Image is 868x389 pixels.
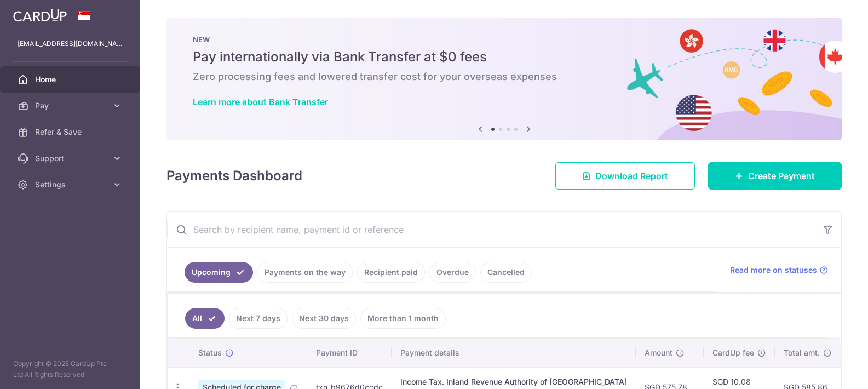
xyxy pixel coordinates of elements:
img: Bank transfer banner [166,18,842,140]
h5: Pay internationally via Bank Transfer at $0 fees [193,48,815,66]
div: Income Tax. Inland Revenue Authority of [GEOGRAPHIC_DATA] [400,376,627,387]
h4: Payments Dashboard [166,166,302,186]
a: More than 1 month [360,308,446,329]
a: Learn more about Bank Transfer [193,96,328,107]
a: Next 30 days [292,308,356,329]
p: [EMAIL_ADDRESS][DOMAIN_NAME] [18,38,123,49]
a: Payments on the way [257,262,353,283]
img: CardUp [13,9,67,22]
span: CardUp fee [712,347,754,358]
span: Amount [645,347,672,358]
th: Payment ID [307,339,392,367]
span: Download Report [595,169,668,182]
a: Recipient paid [357,262,425,283]
a: All [185,308,225,329]
a: Read more on statuses [730,265,828,276]
span: Read more on statuses [730,265,817,276]
h6: Zero processing fees and lowered transfer cost for your overseas expenses [193,70,815,83]
a: Download Report [555,162,695,190]
a: Overdue [429,262,476,283]
span: Settings [35,179,107,190]
input: Search by recipient name, payment id or reference [167,212,815,247]
span: Support [35,153,107,164]
span: Status [198,347,222,358]
p: NEW [193,35,815,44]
span: Refer & Save [35,127,107,138]
a: Cancelled [480,262,532,283]
a: Next 7 days [229,308,288,329]
a: Upcoming [185,262,253,283]
span: Home [35,74,107,85]
span: Create Payment [748,169,815,182]
span: Total amt. [784,347,820,358]
a: Create Payment [708,162,842,190]
span: Pay [35,100,107,111]
th: Payment details [392,339,636,367]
